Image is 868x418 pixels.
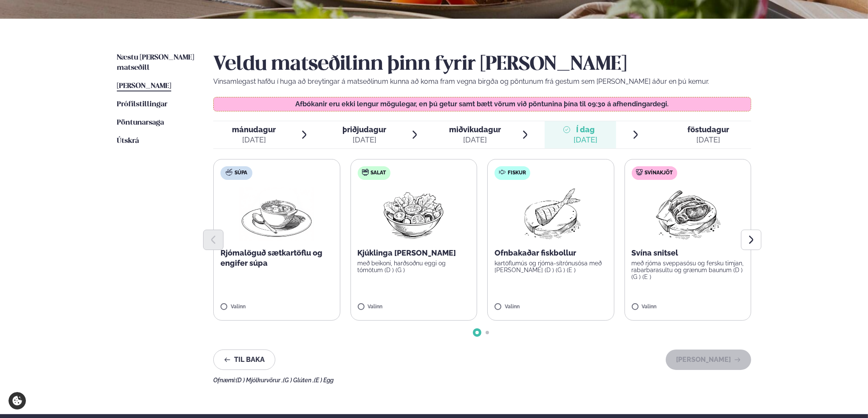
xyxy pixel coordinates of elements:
[226,169,232,176] img: soup.svg
[449,135,501,145] div: [DATE]
[203,230,223,250] button: Previous slide
[213,350,275,370] button: Til baka
[687,135,729,145] div: [DATE]
[117,82,171,90] span: [PERSON_NAME]
[376,187,451,241] img: Salad.png
[117,101,167,108] span: Prófílstillingar
[117,136,139,146] a: Útskrá
[221,248,333,268] p: Rjómalöguð sætkartöflu og engifer súpa
[232,135,276,145] div: [DATE]
[475,331,479,334] span: Go to slide 1
[574,125,597,135] span: Í dag
[574,135,597,145] div: [DATE]
[8,392,26,409] a: Cookie settings
[117,54,194,71] span: Næstu [PERSON_NAME] matseðill
[213,377,751,384] div: Ofnæmi:
[232,125,276,134] span: mánudagur
[371,170,386,176] span: Salat
[117,100,167,110] a: Prófílstillingar
[236,377,283,384] span: (D ) Mjólkurvörur ,
[486,331,489,334] span: Go to slide 2
[632,260,744,280] p: með rjóma sveppasósu og fersku timjan, rabarbarasultu og grænum baunum (D ) (G ) (E )
[687,125,729,134] span: föstudagur
[508,170,526,176] span: Fiskur
[495,248,607,258] p: Ofnbakaðar fiskbollur
[666,350,751,370] button: [PERSON_NAME]
[117,81,171,91] a: [PERSON_NAME]
[239,187,314,241] img: Soup.png
[117,53,196,73] a: Næstu [PERSON_NAME] matseðill
[117,119,164,126] span: Pöntunarsaga
[117,118,164,128] a: Pöntunarsaga
[342,125,386,134] span: þriðjudagur
[358,248,470,258] p: Kjúklinga [PERSON_NAME]
[213,77,751,87] p: Vinsamlegast hafðu í huga að breytingar á matseðlinum kunna að koma fram vegna birgða og pöntunum...
[358,260,470,273] p: með beikoni, harðsoðnu eggi og tómötum (D ) (G )
[632,248,744,258] p: Svína snitsel
[314,377,334,384] span: (E ) Egg
[495,260,607,273] p: kartöflumús og rjóma-sítrónusósa með [PERSON_NAME] (D ) (G ) (E )
[513,187,588,241] img: Fish.png
[650,187,725,241] img: Pork-Meat.png
[117,137,139,145] span: Útskrá
[342,135,386,145] div: [DATE]
[222,101,743,108] p: Afbókanir eru ekki lengur mögulegar, en þú getur samt bætt vörum við pöntunina þína til 09:30 á a...
[741,230,761,250] button: Next slide
[283,377,314,384] span: (G ) Glúten ,
[499,169,506,176] img: fish.svg
[213,53,751,77] h2: Veldu matseðilinn þinn fyrir [PERSON_NAME]
[449,125,501,134] span: miðvikudagur
[362,169,369,176] img: salad.svg
[235,170,247,176] span: Súpa
[645,170,673,176] span: Svínakjöt
[636,169,643,176] img: pork.svg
